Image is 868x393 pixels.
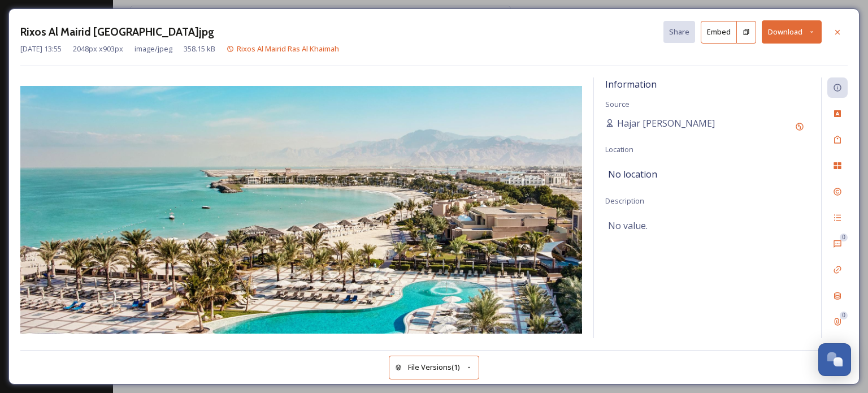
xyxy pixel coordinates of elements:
[605,196,644,206] span: Description
[389,356,479,379] button: File Versions(1)
[608,167,657,181] span: No location
[184,44,215,54] span: 358.15 kB
[237,44,339,54] span: Rixos Al Mairid Ras Al Khaimah
[20,86,582,334] img: 3E798FB4-2FAC-4373-A56E619F4CF2015C.jpg
[818,343,851,376] button: Open Chat
[73,44,123,54] span: 2048 px x 903 px
[840,234,848,241] div: 0
[840,312,848,319] div: 0
[605,78,657,90] span: Information
[762,20,822,44] button: Download
[605,144,633,154] span: Location
[701,21,737,44] button: Embed
[605,99,630,109] span: Source
[663,21,695,43] button: Share
[608,219,648,232] span: No value.
[20,24,214,40] h3: Rixos Al Mairid [GEOGRAPHIC_DATA]jpg
[20,44,62,54] span: [DATE] 13:55
[134,44,172,54] span: image/jpeg
[617,116,715,130] span: Hajar [PERSON_NAME]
